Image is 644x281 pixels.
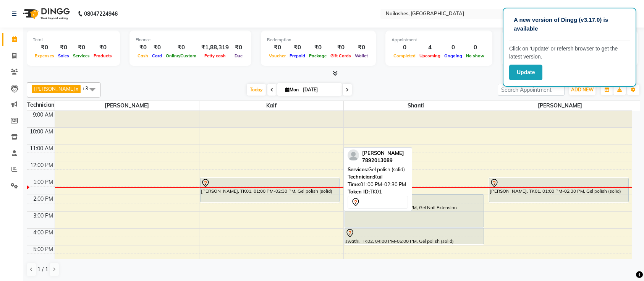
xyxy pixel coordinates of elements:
span: Wallet [353,53,370,58]
button: Update [509,65,542,80]
span: [PERSON_NAME] [488,101,633,110]
span: Expenses [33,53,56,58]
span: No show [464,53,486,58]
div: 01:00 PM-02:30 PM [348,181,408,188]
div: 5:00 PM [32,245,55,253]
div: Redemption [267,37,370,43]
span: +3 [82,85,94,91]
span: Petty cash [202,53,228,58]
span: Gel polish (solid) [368,166,405,172]
span: Technician: [348,174,374,180]
b: 08047224946 [84,3,118,24]
div: Total [33,37,114,43]
span: Time: [348,181,360,187]
div: 10:00 AM [28,128,55,136]
span: Shanti [344,101,488,110]
div: 4 [417,43,442,52]
span: Cash [136,53,150,58]
div: ₹0 [33,43,56,52]
button: ADD NEW [569,84,595,95]
div: ₹0 [136,43,150,52]
p: A new version of Dingg (v3.17.0) is available [514,16,625,33]
span: [PERSON_NAME] [362,150,404,156]
span: Services [71,53,92,58]
div: ₹0 [92,43,114,52]
div: ₹0 [150,43,164,52]
div: [PERSON_NAME], TK01, 01:00 PM-02:30 PM, Gel polish (solid) [489,178,628,202]
div: TK01 [348,188,408,196]
div: ₹0 [164,43,198,52]
input: 2025-09-01 [301,84,339,96]
span: Online/Custom [164,53,198,58]
div: Finance [136,37,245,43]
div: Technician [27,101,55,109]
span: Package [307,53,328,58]
div: Kaif [348,173,408,181]
div: 0 [392,43,417,52]
span: Due [233,53,244,58]
span: Kaif [199,101,343,110]
p: Click on ‘Update’ or refersh browser to get the latest version. [509,45,630,61]
div: ₹0 [353,43,370,52]
div: swathi, TK02, 04:00 PM-05:00 PM, Gel polish (solid) [345,228,484,244]
span: [PERSON_NAME] [34,86,75,92]
span: 1 / 1 [37,265,48,273]
div: ₹0 [328,43,353,52]
div: ₹1,88,319 [198,43,232,52]
div: ₹0 [232,43,245,52]
span: Today [247,84,266,96]
div: 7892013089 [362,157,404,164]
span: Mon [283,87,301,93]
span: [PERSON_NAME] [55,101,199,110]
div: swathi, TK02, 02:00 PM-04:00 PM, Gel Nail Extension [345,195,484,227]
div: 9:00 AM [31,111,55,119]
div: 4:00 PM [32,229,55,237]
a: x [75,86,78,92]
div: 11:00 AM [28,145,55,153]
span: ADD NEW [571,87,594,93]
div: ₹0 [56,43,71,52]
span: Voucher [267,53,288,58]
span: Ongoing [442,53,464,58]
div: 0 [464,43,486,52]
span: Upcoming [417,53,442,58]
span: Services: [348,166,368,172]
span: Card [150,53,164,58]
div: 12:00 PM [29,161,55,169]
span: Completed [392,53,417,58]
img: logo [19,3,72,24]
div: 3:00 PM [32,212,55,220]
div: [PERSON_NAME], TK01, 01:00 PM-02:30 PM, Gel polish (solid) [201,178,340,202]
div: Appointment [392,37,486,43]
div: 1:00 PM [32,178,55,186]
div: ₹0 [288,43,307,52]
span: Token ID: [348,188,370,195]
div: 2:00 PM [32,195,55,203]
div: ₹0 [71,43,92,52]
span: Prepaid [288,53,307,58]
img: profile [348,149,359,161]
span: Sales [56,53,71,58]
div: 0 [442,43,464,52]
div: ₹0 [267,43,288,52]
span: Gift Cards [328,53,353,58]
input: Search Appointment [498,84,565,96]
span: Products [92,53,114,58]
div: ₹0 [307,43,328,52]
